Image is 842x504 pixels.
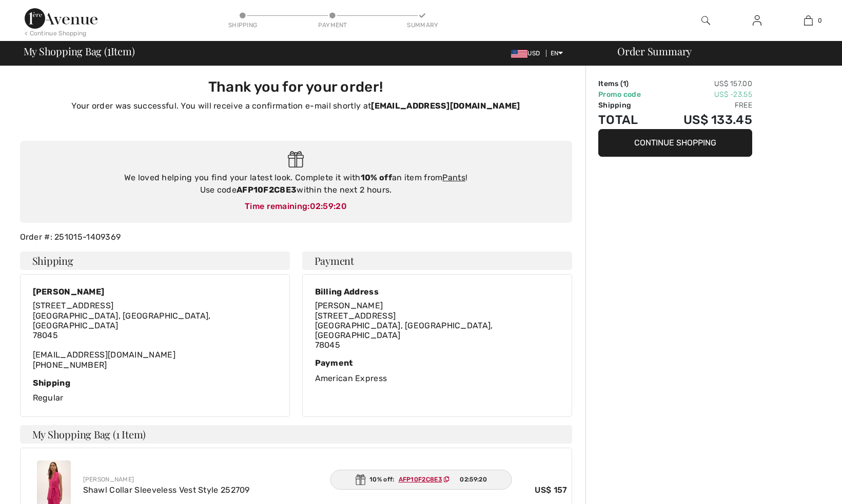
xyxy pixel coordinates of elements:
div: Order #: 251015-1409369 [14,231,578,243]
ins: AFP10F2C8E3 [399,476,442,483]
h4: Payment [302,251,572,270]
span: 02:59:20 [460,475,486,484]
a: 0 [783,14,833,27]
div: Billing Address [315,287,559,297]
td: Promo code [598,89,657,100]
td: US$ -23.55 [657,89,752,100]
div: Order Summary [605,46,836,56]
span: [STREET_ADDRESS] [GEOGRAPHIC_DATA], [GEOGRAPHIC_DATA], [GEOGRAPHIC_DATA] 78045 [33,301,211,340]
div: < Continue Shopping [25,29,87,38]
img: Gift.svg [288,151,304,168]
h4: My Shopping Bag (1 Item) [20,425,572,444]
span: 0 [818,16,822,25]
img: Gift.svg [355,474,365,485]
div: American Express [315,358,559,384]
h3: Thank you for your order! [26,78,566,96]
div: Shipping [33,378,277,388]
span: 1 [107,44,111,57]
a: Sign In [745,14,770,27]
a: Shawl Collar Sleeveless Vest Style 252709 [83,485,250,495]
a: Pants [442,173,465,182]
td: Free [657,100,752,111]
div: 10% off: [330,470,512,490]
h4: Shipping [20,251,290,270]
td: Total [598,111,657,129]
td: US$ 133.45 [657,111,752,129]
td: Items ( ) [598,78,657,89]
span: [STREET_ADDRESS] [GEOGRAPHIC_DATA], [GEOGRAPHIC_DATA], [GEOGRAPHIC_DATA] 78045 [315,311,493,350]
div: [PERSON_NAME] [33,287,277,297]
span: [PERSON_NAME] [315,301,383,310]
div: Payment [315,358,559,368]
td: US$ 157.00 [657,78,752,89]
img: US Dollar [511,50,527,58]
span: EN [551,50,563,57]
strong: 10% off [361,173,392,182]
img: search the website [701,14,710,27]
span: 1 [623,79,626,88]
span: US$ 157 [535,484,567,496]
td: Shipping [598,100,657,111]
div: Regular [33,378,277,404]
span: USD [511,50,544,57]
div: [EMAIL_ADDRESS][DOMAIN_NAME] [PHONE_NUMBER] [33,301,277,369]
img: 1ère Avenue [25,8,97,29]
p: Your order was successful. You will receive a confirmation e-mail shortly at [26,100,566,112]
strong: [EMAIL_ADDRESS][DOMAIN_NAME] [371,101,520,111]
span: My Shopping Bag ( Item) [24,46,135,56]
div: Time remaining: [30,200,562,213]
span: 02:59:20 [310,201,347,211]
strong: AFP10F2C8E3 [237,185,297,195]
div: Shipping [227,20,258,30]
button: Continue Shopping [598,129,752,157]
div: Summary [407,20,438,30]
img: My Info [753,14,761,27]
div: Payment [317,20,348,30]
img: My Bag [804,14,813,27]
div: We loved helping you find your latest look. Complete it with an item from ! Use code within the n... [30,172,562,196]
div: [PERSON_NAME] [83,475,567,484]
